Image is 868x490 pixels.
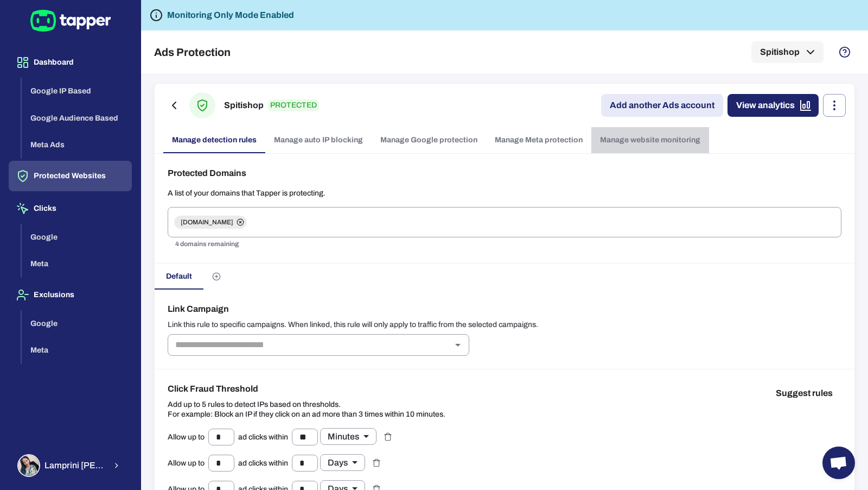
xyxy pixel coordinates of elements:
button: Exclusions [9,280,132,310]
div: Allow up to ad clicks within [168,428,376,445]
p: Link this rule to specific campaigns. When linked, this rule will only apply to traffic from the ... [168,320,841,330]
h6: Link Campaign [168,303,841,316]
button: Google [22,310,132,337]
div: Minutes [320,428,376,445]
a: Meta Ads [22,140,132,149]
div: [DOMAIN_NAME] [174,216,247,229]
a: Google IP Based [22,86,132,95]
a: Manage website monitoring [591,127,709,153]
a: Protected Websites [9,171,132,180]
button: Meta [22,337,132,364]
p: 4 domains remaining [175,239,834,250]
div: Allow up to ad clicks within [168,454,365,472]
button: Google [22,224,132,251]
a: Manage detection rules [163,127,265,153]
button: Clicks [9,193,132,224]
span: Default [166,272,192,281]
button: Open [450,337,465,353]
span: [DOMAIN_NAME] [174,218,240,227]
p: A list of your domains that Tapper is protecting. [168,189,841,198]
a: Manage auto IP blocking [265,127,372,153]
button: Google IP Based [22,78,132,105]
button: Spitishop [751,41,824,63]
a: Google [22,231,132,241]
a: Add another Ads account [601,94,723,117]
h6: Protected Domains [168,167,841,180]
h6: Monitoring Only Mode Enabled [167,9,294,22]
div: Open chat [822,447,855,479]
h5: Ads Protection [154,46,231,59]
a: View analytics [727,94,819,117]
a: Clicks [9,203,132,212]
img: Lamprini Reppa [18,455,39,476]
a: Google Audience Based [22,112,132,122]
p: PROTECTED [268,99,319,111]
h6: Spitishop [224,99,264,112]
span: Lamprini [PERSON_NAME] [44,460,106,471]
div: Days [320,454,365,471]
a: Google [22,318,132,327]
button: Suggest rules [767,382,841,404]
button: Meta [22,250,132,278]
a: Manage Meta protection [486,127,591,153]
a: Exclusions [9,290,132,299]
button: Google Audience Based [22,105,132,132]
h6: Click Fraud Threshold [168,382,445,395]
svg: Tapper is not blocking any fraudulent activity for this domain [150,9,163,22]
p: Add up to 5 rules to detect IPs based on thresholds. For example: Block an IP if they click on an... [168,400,445,419]
a: Dashboard [9,57,132,66]
button: Lamprini ReppaLamprini [PERSON_NAME] [9,450,132,481]
a: Meta [22,345,132,354]
button: Dashboard [9,47,132,78]
button: Protected Websites [9,161,132,191]
button: Meta Ads [22,131,132,159]
button: Create custom rules [203,263,229,290]
a: Meta [22,259,132,268]
a: Manage Google protection [372,127,486,153]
